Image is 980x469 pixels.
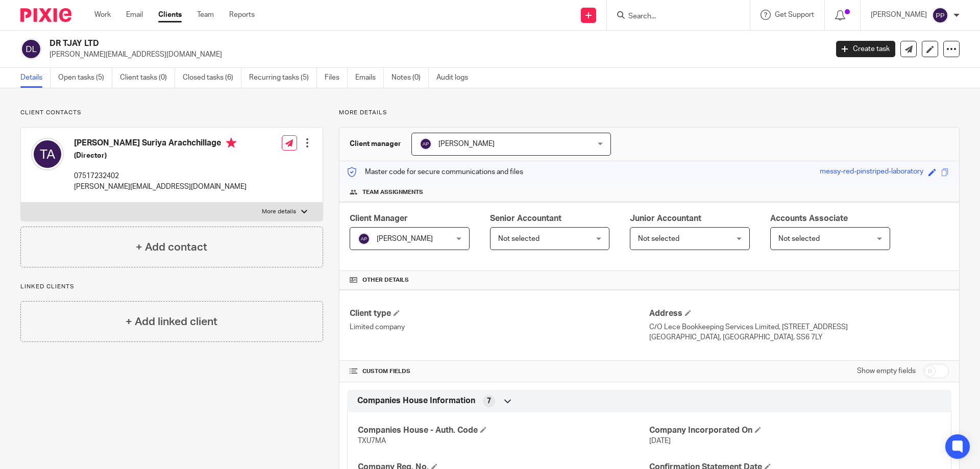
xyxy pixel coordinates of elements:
[627,12,719,21] input: Search
[420,138,432,150] img: svg%3E
[325,68,348,88] a: Files
[74,182,247,192] p: [PERSON_NAME][EMAIL_ADDRESS][DOMAIN_NAME]
[94,10,111,20] a: Work
[638,235,679,242] span: Not selected
[350,308,649,319] h4: Client type
[183,68,241,88] a: Closed tasks (6)
[31,138,64,170] img: svg%3E
[50,50,821,60] p: [PERSON_NAME][EMAIL_ADDRESS][DOMAIN_NAME]
[20,109,323,117] p: Client contacts
[358,233,370,245] img: svg%3E
[358,425,649,436] h4: Companies House - Auth. Code
[120,68,175,88] a: Client tasks (0)
[362,276,409,284] span: Other details
[58,68,112,88] a: Open tasks (5)
[126,314,217,330] h4: + Add linked client
[490,214,561,223] span: Senior Accountant
[350,322,649,332] p: Limited company
[74,171,247,181] p: 07517232402
[126,10,143,20] a: Email
[778,235,820,242] span: Not selected
[226,138,236,148] i: Primary
[649,437,671,445] span: [DATE]
[377,235,433,242] span: [PERSON_NAME]
[649,332,949,342] p: [GEOGRAPHIC_DATA], [GEOGRAPHIC_DATA], SS6 7LY
[362,188,423,196] span: Team assignments
[438,140,495,147] span: [PERSON_NAME]
[630,214,701,223] span: Junior Accountant
[436,68,476,88] a: Audit logs
[20,283,323,291] p: Linked clients
[50,38,667,49] h2: DR TJAY LTD
[20,68,51,88] a: Details
[649,322,949,332] p: C/O Lece Bookkeeping Services Limited, [STREET_ADDRESS]
[649,425,941,436] h4: Company Incorporated On
[249,68,317,88] a: Recurring tasks (5)
[74,138,247,151] h4: [PERSON_NAME] Suriya Arachchillage
[262,208,296,216] p: More details
[339,109,960,117] p: More details
[836,41,895,57] a: Create task
[350,367,649,376] h4: CUSTOM FIELDS
[487,396,491,406] span: 7
[158,10,182,20] a: Clients
[197,10,214,20] a: Team
[932,7,948,23] img: svg%3E
[20,8,71,22] img: Pixie
[350,139,401,149] h3: Client manager
[871,10,927,20] p: [PERSON_NAME]
[391,68,429,88] a: Notes (0)
[358,437,386,445] span: TXU7MA
[820,166,923,178] div: messy-red-pinstriped-laboratory
[357,396,475,406] span: Companies House Information
[649,308,949,319] h4: Address
[770,214,848,223] span: Accounts Associate
[74,151,247,161] h5: (Director)
[229,10,255,20] a: Reports
[136,239,207,255] h4: + Add contact
[350,214,408,223] span: Client Manager
[857,366,916,376] label: Show empty fields
[498,235,540,242] span: Not selected
[355,68,384,88] a: Emails
[347,167,523,177] p: Master code for secure communications and files
[775,11,814,18] span: Get Support
[20,38,42,60] img: svg%3E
